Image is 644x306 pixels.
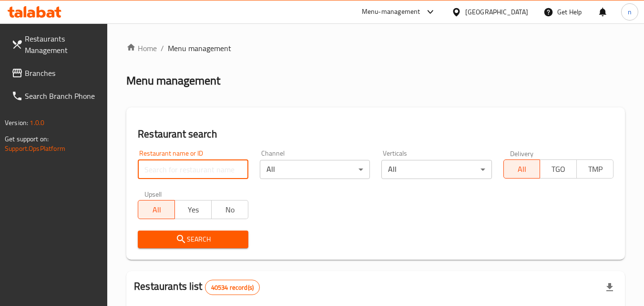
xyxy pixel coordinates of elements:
[126,73,220,88] h2: Menu management
[5,116,28,129] span: Version:
[134,279,260,295] h2: Restaurants list
[30,116,44,129] span: 1.0.0
[138,200,175,219] button: All
[508,162,537,176] span: All
[598,276,621,299] div: Export file
[4,62,108,84] a: Branches
[215,203,245,217] span: No
[260,160,370,179] div: All
[138,127,613,141] h2: Restaurant search
[126,42,157,54] a: Home
[25,90,100,102] span: Search Branch Phone
[5,142,65,155] a: Support.OpsPlatform
[503,159,541,179] button: All
[205,283,259,292] span: 40534 record(s)
[544,162,573,176] span: TGO
[628,7,632,17] span: n
[138,160,248,179] input: Search for restaurant name or ID..
[25,33,100,56] span: Restaurants Management
[144,190,162,197] label: Upsell
[142,203,171,217] span: All
[510,150,534,157] label: Delivery
[4,84,108,107] a: Search Branch Phone
[138,231,248,248] button: Search
[126,42,625,54] nav: breadcrumb
[205,280,260,295] div: Total records count
[25,67,100,79] span: Branches
[5,133,49,145] span: Get support on:
[179,203,208,217] span: Yes
[465,7,528,17] div: [GEOGRAPHIC_DATA]
[540,159,577,179] button: TGO
[145,233,240,245] span: Search
[581,162,610,176] span: TMP
[161,42,164,54] li: /
[576,159,613,179] button: TMP
[211,200,248,219] button: No
[174,200,212,219] button: Yes
[381,160,491,179] div: All
[4,27,108,62] a: Restaurants Management
[362,6,420,18] div: Menu-management
[168,42,231,54] span: Menu management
